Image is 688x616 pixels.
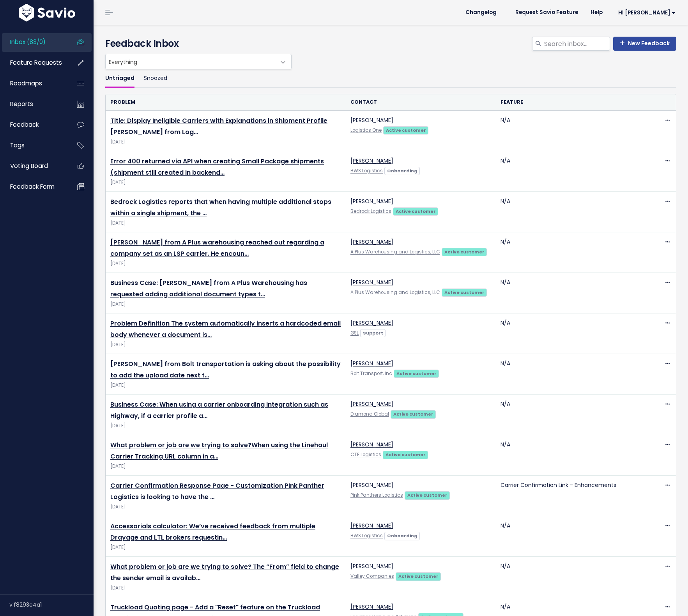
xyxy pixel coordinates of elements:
a: New Feedback [613,37,676,51]
a: Feedback form [2,178,65,196]
td: N/A [496,354,646,395]
a: Inbox (83/0) [2,33,65,51]
a: Logistics One [350,127,382,133]
span: [DATE] [110,300,341,308]
a: Feature Requests [2,54,65,72]
a: Diamond Global [350,411,389,417]
a: [PERSON_NAME] [350,116,393,124]
a: [PERSON_NAME] [350,562,393,570]
a: [PERSON_NAME] [350,603,393,611]
span: Roadmaps [10,79,42,87]
a: Active customer [383,450,428,458]
td: N/A [496,192,646,232]
td: N/A [496,313,646,354]
span: Voting Board [10,162,48,170]
a: [PERSON_NAME] [350,441,393,448]
a: [PERSON_NAME] [350,278,393,286]
a: [PERSON_NAME] from A Plus warehousing reached out regarding a company set as an LSP carrier. He e... [110,238,324,258]
a: Pink Panthers Logistics [350,492,403,498]
a: Accessorials calculator: We’ve received feedback from multiple Drayage and LTL brokers requestin… [110,522,315,542]
a: Active customer [394,369,439,377]
a: Valley Companies [350,573,394,579]
strong: Active customer [386,127,426,133]
span: [DATE] [110,543,341,552]
div: v.f8293e4a1 [9,595,94,615]
td: N/A [496,395,646,435]
span: [DATE] [110,584,341,592]
span: [DATE] [110,138,341,146]
a: Snoozed [144,69,167,88]
th: Problem [106,94,346,110]
a: What problem or job are we trying to solve? The “From” field to change the sender email is availab… [110,562,339,582]
span: Reports [10,100,33,108]
strong: Active customer [444,249,485,255]
strong: Active customer [398,573,439,579]
a: CTE Logistics [350,451,381,458]
a: Active customer [383,126,428,134]
a: [PERSON_NAME] [350,197,393,205]
strong: Support [363,330,383,336]
strong: Onboarding [387,168,417,174]
a: [PERSON_NAME] [350,359,393,367]
a: Onboarding [384,531,420,539]
a: [PERSON_NAME] [350,157,393,165]
a: Tags [2,136,65,154]
a: BWS Logistics [350,533,383,539]
a: Carrier Confirmation Response Page - Customization PInk Panther Logistics is looking to have the … [110,481,324,501]
td: N/A [496,516,646,557]
a: A Plus Warehousing and Logistics, LLC [350,289,440,296]
td: N/A [496,273,646,313]
a: Bolt Transport, Inc [350,370,392,377]
span: [DATE] [110,462,341,471]
td: N/A [496,111,646,151]
th: Contact [346,94,496,110]
a: Help [584,7,609,18]
a: Active customer [391,410,436,418]
strong: Onboarding [387,533,417,539]
strong: Active customer [386,451,426,458]
strong: Active customer [393,411,433,417]
a: A Plus Warehousing and Logistics, LLC [350,249,440,255]
a: Active customer [393,207,438,215]
a: Request Savio Feature [509,7,584,18]
a: [PERSON_NAME] [350,319,393,327]
strong: Active customer [396,208,436,214]
span: [DATE] [110,422,341,430]
span: [DATE] [110,503,341,511]
a: Untriaged [105,69,134,88]
td: N/A [496,557,646,597]
span: Feature Requests [10,58,62,67]
ul: Filter feature requests [105,69,676,88]
a: [PERSON_NAME] [350,238,393,246]
td: N/A [496,232,646,273]
img: logo-white.9d6f32f41409.svg [17,4,77,21]
a: Voting Board [2,157,65,175]
a: Business Case: When using a carrier onboarding integration such as Highway, if a carrier profile a… [110,400,328,420]
span: Changelog [465,10,497,15]
span: [DATE] [110,179,341,187]
a: Active customer [442,248,487,255]
a: What problem or job are we trying to solve?When using the Linehaul Carrier Tracking URL column in a… [110,441,328,461]
strong: Active customer [396,370,437,377]
span: Feedback [10,120,39,129]
span: Everything [105,54,292,69]
input: Search inbox... [543,37,610,51]
a: [PERSON_NAME] from Bolt transportation is asking about the possibility to add the upload date nex... [110,359,341,380]
th: Feature [496,94,646,110]
a: Feedback [2,116,65,134]
a: BWS Logistics [350,168,383,174]
span: [DATE] [110,381,341,389]
span: [DATE] [110,260,341,268]
a: Active customer [442,288,487,296]
a: Reports [2,95,65,113]
h4: Feedback Inbox [105,37,676,51]
a: Hi [PERSON_NAME] [609,7,682,19]
span: Inbox (83/0) [10,38,46,46]
td: N/A [496,435,646,476]
a: [PERSON_NAME] [350,522,393,529]
a: Problem Definition The system automatically inserts a hardcoded email body whenever a document is… [110,319,341,339]
a: [PERSON_NAME] [350,481,393,489]
a: [PERSON_NAME] [350,400,393,408]
strong: Active customer [407,492,447,498]
a: Bedrock Logistics [350,208,391,214]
